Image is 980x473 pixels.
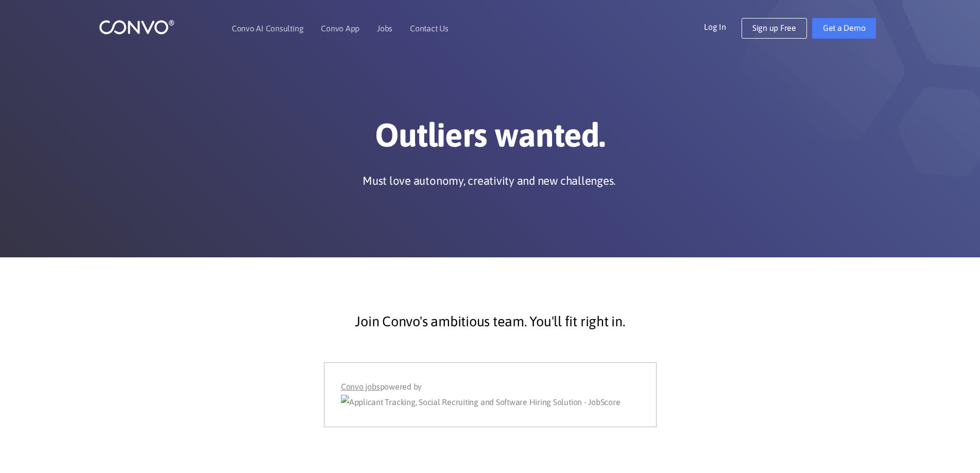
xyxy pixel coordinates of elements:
[321,24,359,32] a: Convo App
[377,24,392,32] a: Jobs
[204,115,776,163] h1: Outliers wanted.
[363,173,615,188] p: Must love autonomy, creativity and new challenges.
[212,309,768,335] p: Join Convo's ambitious team. You'll fit right in.
[704,18,742,34] a: Log In
[341,395,621,410] img: Applicant Tracking, Social Recruiting and Software Hiring Solution - JobScore
[341,379,380,395] a: Convo jobs
[232,24,303,32] a: Convo AI Consulting
[410,24,449,32] a: Contact Us
[812,18,876,39] a: Get a Demo
[99,19,175,35] img: logo_1.png
[742,18,807,39] a: Sign up Free
[341,379,639,410] div: powered by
